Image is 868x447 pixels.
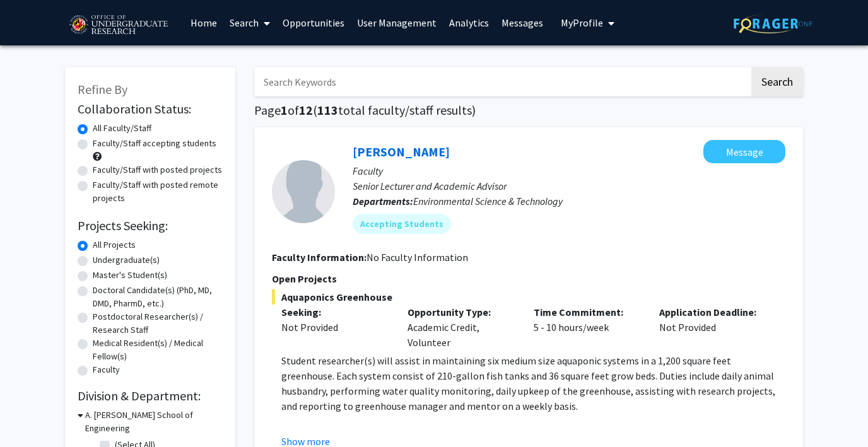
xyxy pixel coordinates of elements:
a: [PERSON_NAME] [353,144,450,160]
a: Search [223,1,276,45]
a: User Management [351,1,443,45]
label: Faculty/Staff accepting students [93,137,216,150]
p: Senior Lecturer and Academic Advisor [353,178,785,194]
label: Faculty/Staff with posted projects [93,163,222,177]
img: University of Maryland Logo [65,9,172,41]
label: All Projects [93,238,136,252]
mat-chip: Accepting Students [353,214,451,234]
span: 113 [317,102,338,118]
p: Open Projects [272,271,785,286]
b: Departments: [353,195,413,207]
h2: Projects Seeking: [78,218,223,233]
b: Faculty Information: [272,251,367,264]
button: Message Jose-Luis Izursa [703,140,785,163]
span: No Faculty Information [367,251,468,264]
label: Faculty [93,363,120,376]
a: Messages [495,1,549,45]
a: Home [184,1,223,45]
span: My Profile [561,16,603,29]
span: 1 [281,102,288,118]
label: Faculty/Staff with posted remote projects [93,178,223,205]
button: Search [751,67,803,96]
span: Refine By [78,81,127,97]
h2: Collaboration Status: [78,102,223,117]
label: Medical Resident(s) / Medical Fellow(s) [93,337,223,363]
span: Environmental Science & Technology [413,195,563,207]
p: Faculty [353,163,785,178]
p: Application Deadline: [659,305,766,320]
p: Seeking: [281,305,389,320]
img: ForagerOne Logo [734,14,812,33]
h1: Page of ( total faculty/staff results) [254,103,803,118]
a: Analytics [443,1,495,45]
label: Master's Student(s) [93,269,167,282]
div: Academic Credit, Volunteer [398,305,524,350]
h2: Division & Department: [78,388,223,403]
input: Search Keywords [254,67,749,96]
h3: A. [PERSON_NAME] School of Engineering [85,409,223,435]
p: Opportunity Type: [408,305,515,320]
a: Opportunities [276,1,351,45]
div: Not Provided [281,320,389,335]
div: Not Provided [650,305,776,350]
span: Aquaponics Greenhouse [272,289,785,305]
label: All Faculty/Staff [93,122,151,135]
div: 5 - 10 hours/week [524,305,650,350]
p: Time Commitment: [534,305,641,320]
iframe: Chat [9,390,54,438]
p: Student researcher(s) will assist in maintaining six medium size aquaponic systems in a 1,200 squ... [281,353,785,414]
span: 12 [299,102,313,118]
label: Postdoctoral Researcher(s) / Research Staff [93,310,223,337]
label: Doctoral Candidate(s) (PhD, MD, DMD, PharmD, etc.) [93,284,223,310]
label: Undergraduate(s) [93,253,160,267]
